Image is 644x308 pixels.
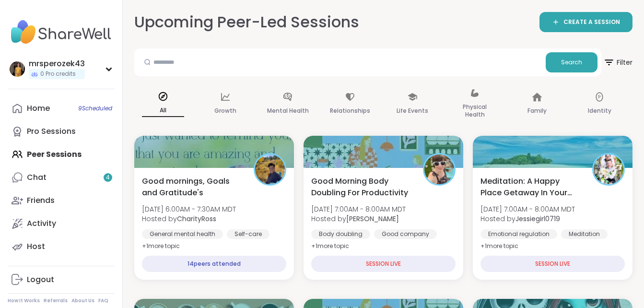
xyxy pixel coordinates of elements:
a: Logout [8,268,115,291]
span: Search [561,58,582,67]
img: Adrienne_QueenOfTheDawn [424,154,454,184]
a: Chat4 [8,166,115,189]
img: CharityRoss [255,154,285,184]
a: About Us [71,297,94,304]
span: Meditation: A Happy Place Getaway In Your Mind [480,176,582,199]
a: How It Works [8,297,40,304]
div: 14 peers attended [142,256,286,272]
p: Family [527,105,547,117]
button: Search [546,52,597,72]
p: Mental Health [267,105,309,117]
div: Emotional regulation [480,229,557,239]
p: All [142,105,184,117]
a: CREATE A SESSION [539,12,632,32]
span: 4 [106,174,110,182]
span: [DATE] 7:00AM - 8:00AM MDT [480,204,575,214]
span: 0 Pro credits [40,70,76,78]
div: Host [27,241,45,252]
p: Life Events [397,105,428,117]
div: Chat [27,172,47,183]
span: 9 Scheduled [78,105,112,112]
button: Filter [603,48,632,76]
a: Activity [8,212,115,235]
span: [DATE] 6:00AM - 7:30AM MDT [142,204,236,214]
div: Pro Sessions [27,126,76,137]
img: Jessiegirl0719 [594,154,623,184]
a: Friends [8,189,115,212]
a: FAQ [98,297,108,304]
p: Relationships [330,105,370,117]
div: Meditation [561,229,608,239]
img: ShareWell Nav Logo [8,15,115,49]
b: Jessiegirl0719 [515,214,560,224]
span: Good mornings, Goals and Gratitude's [142,176,243,199]
div: Activity [27,218,56,229]
div: Home [27,103,50,114]
span: Filter [603,51,632,74]
div: SESSION LIVE [480,256,625,272]
p: Identity [588,105,611,117]
a: Pro Sessions [8,120,115,143]
a: Home9Scheduled [8,97,115,120]
span: Hosted by [142,214,236,224]
b: CharityRoss [177,214,216,224]
p: Physical Health [454,101,496,120]
a: Referrals [44,297,68,304]
p: Growth [214,105,236,117]
span: [DATE] 7:00AM - 8:00AM MDT [311,204,406,214]
div: Self-care [227,229,269,239]
div: Friends [27,195,55,206]
img: mrsperozek43 [10,61,25,77]
b: [PERSON_NAME] [346,214,399,224]
div: Body doubling [311,229,370,239]
div: mrsperozek43 [29,59,85,69]
div: Logout [27,274,54,285]
span: Hosted by [311,214,406,224]
span: CREATE A SESSION [563,18,620,26]
div: SESSION LIVE [311,256,456,272]
span: Hosted by [480,214,575,224]
a: Host [8,235,115,258]
h2: Upcoming Peer-Led Sessions [134,12,359,33]
span: Good Morning Body Doubling For Productivity [311,176,412,199]
div: General mental health [142,229,223,239]
div: Good company [374,229,437,239]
